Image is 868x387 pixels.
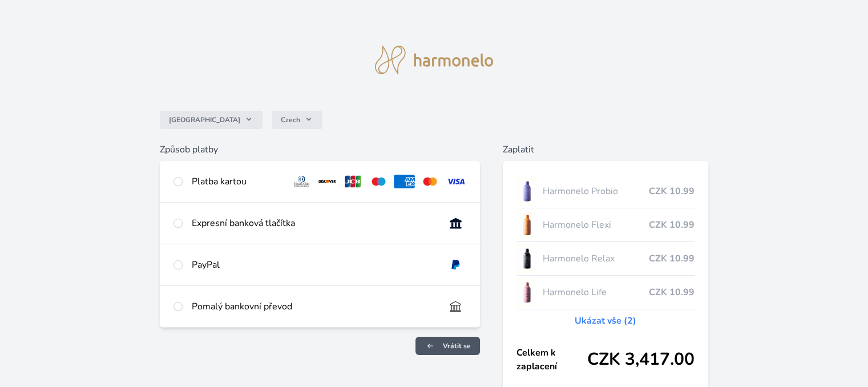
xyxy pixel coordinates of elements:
div: Platba kartou [192,175,282,188]
a: Vrátit se [415,337,480,355]
span: Czech [281,115,300,124]
span: Harmonelo Relax [542,252,648,265]
button: Czech [272,111,322,129]
div: Expresní banková tlačítka [192,216,435,230]
a: Ukázat vše (2) [575,314,636,328]
img: jcb.svg [342,175,364,188]
img: amex.svg [394,175,415,188]
h6: Zaplatit [503,143,708,156]
div: Pomalý bankovní převod [192,300,435,313]
img: discover.svg [317,175,338,188]
span: CZK 10.99 [649,218,695,232]
img: onlineBanking_CZ.svg [445,216,466,230]
span: CZK 10.99 [649,184,695,198]
span: Harmonelo Probio [542,184,648,198]
img: CLEAN_PROBIO_se_stinem_x-lo.jpg [516,177,538,205]
h6: Způsob platby [160,143,479,156]
img: diners.svg [291,175,312,188]
span: CZK 10.99 [649,285,695,299]
span: Celkem k zaplacení [516,346,587,373]
span: CZK 3,417.00 [587,349,695,370]
img: mc.svg [419,175,441,188]
img: visa.svg [445,175,466,188]
img: CLEAN_FLEXI_se_stinem_x-hi_(1)-lo.jpg [516,211,538,239]
img: logo.svg [375,46,494,74]
span: CZK 10.99 [649,252,695,265]
span: Harmonelo Life [542,285,648,299]
span: [GEOGRAPHIC_DATA] [169,115,240,124]
span: Vrátit se [443,341,471,350]
button: [GEOGRAPHIC_DATA] [160,111,263,129]
div: PayPal [192,258,435,272]
img: paypal.svg [445,258,466,272]
img: CLEAN_RELAX_se_stinem_x-lo.jpg [516,244,538,273]
img: maestro.svg [368,175,389,188]
span: Harmonelo Flexi [542,218,648,232]
img: CLEAN_LIFE_se_stinem_x-lo.jpg [516,278,538,307]
img: bankTransfer_IBAN.svg [445,300,466,313]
